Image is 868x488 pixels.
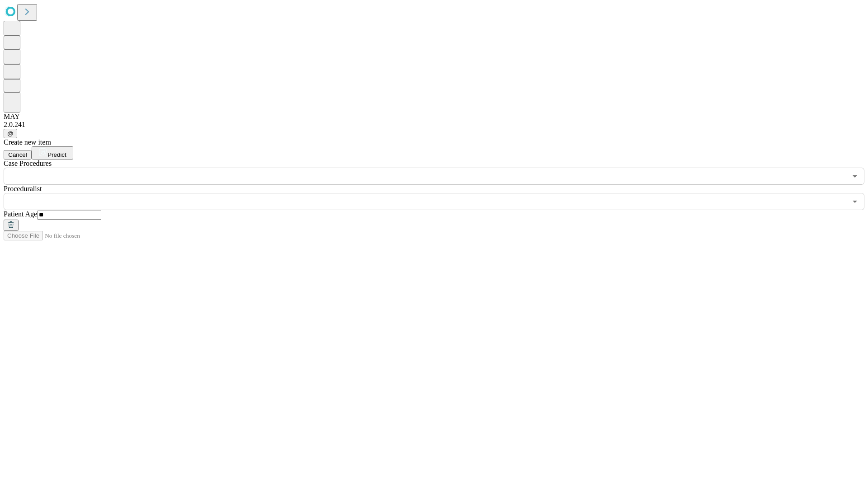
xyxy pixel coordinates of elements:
span: Predict [47,151,66,158]
span: Create new item [4,138,51,146]
span: Proceduralist [4,185,42,192]
span: Patient Age [4,210,37,218]
button: Predict [32,146,73,160]
div: 2.0.241 [4,121,864,129]
span: Cancel [8,151,27,158]
span: Scheduled Procedure [4,160,52,167]
button: Open [849,195,861,208]
span: @ [7,130,14,137]
button: @ [4,129,17,138]
button: Cancel [4,150,32,160]
button: Open [849,170,861,183]
div: MAY [4,113,864,121]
